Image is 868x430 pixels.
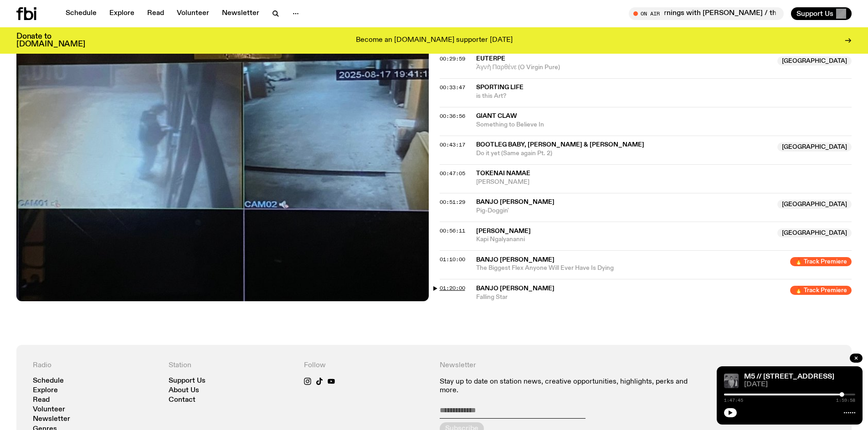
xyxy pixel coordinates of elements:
span: Ἁγνὴ Παρθένε (O Virgin Pure) [476,63,772,72]
button: 00:29:59 [440,56,465,61]
span: 🔥 Track Premiere [790,286,852,295]
span: [GEOGRAPHIC_DATA] [777,56,852,66]
span: [DATE] [744,381,855,388]
span: 00:36:56 [440,112,465,120]
span: Pig-Doggin' [476,207,772,215]
span: 00:56:11 [440,227,465,234]
button: 00:43:17 [440,142,465,147]
a: Newsletter [216,7,265,20]
a: Volunteer [171,7,215,20]
span: [GEOGRAPHIC_DATA] [777,228,852,238]
button: 01:10:00 [440,257,465,262]
span: 1:59:58 [836,398,855,403]
a: Read [142,7,169,20]
span: Giant Claw [476,113,517,119]
span: Bootleg Baby, [PERSON_NAME] & [PERSON_NAME] [476,142,644,148]
h4: Newsletter [440,361,700,370]
a: Newsletter [33,416,70,423]
span: Support Us [796,10,833,18]
span: Tokenai Namae [476,170,530,177]
a: Schedule [33,378,64,384]
span: Banjo [PERSON_NAME] [476,257,555,263]
span: Euterpe [476,56,505,62]
button: 00:33:47 [440,85,465,90]
span: 00:51:29 [440,198,465,206]
a: Schedule [60,7,102,20]
span: Kapi Ngalyananni [476,235,772,244]
a: Support Us [169,378,205,384]
button: 00:51:29 [440,200,465,205]
span: 00:47:05 [440,170,465,177]
a: Explore [33,387,58,394]
span: 1:47:45 [724,398,743,403]
button: 01:20:00 [440,286,465,291]
span: is this Art? [476,92,852,101]
span: 00:29:59 [440,55,465,62]
a: About Us [169,387,199,394]
span: The Biggest Flex Anyone Will Ever Have Is Dying [476,264,785,273]
span: 🔥 Track Premiere [790,257,852,266]
span: 01:20:00 [440,284,465,292]
h4: Follow [304,361,429,370]
a: Read [33,397,50,404]
span: 00:43:17 [440,141,465,148]
span: Banjo [PERSON_NAME] [476,285,555,292]
span: Falling Star [476,293,785,302]
span: 01:10:00 [440,256,465,263]
h4: Radio [33,361,158,370]
h4: Station [169,361,293,370]
span: Sporting Life [476,84,524,91]
a: Contact [169,397,195,404]
span: [PERSON_NAME] [476,228,531,234]
p: Stay up to date on station news, creative opportunities, highlights, perks and more. [440,378,700,395]
span: [GEOGRAPHIC_DATA] [777,142,852,152]
button: On AirMornings with [PERSON_NAME] / the return of the feral [629,7,784,20]
span: [PERSON_NAME] [476,178,852,187]
button: 00:36:56 [440,114,465,119]
a: Explore [104,7,140,20]
span: Something to Believe In [476,121,852,129]
button: Support Us [791,7,852,20]
button: 00:47:05 [440,171,465,176]
h3: Donate to [DOMAIN_NAME] [16,33,85,48]
button: 00:56:11 [440,228,465,233]
span: 00:33:47 [440,84,465,91]
span: Banjo [PERSON_NAME] [476,199,555,205]
p: Become an [DOMAIN_NAME] supporter [DATE] [356,36,513,45]
a: Volunteer [33,406,65,413]
span: [GEOGRAPHIC_DATA] [777,200,852,209]
span: Do it yet (Same again Pt. 2) [476,149,772,158]
a: M5 // [STREET_ADDRESS] [744,373,834,380]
